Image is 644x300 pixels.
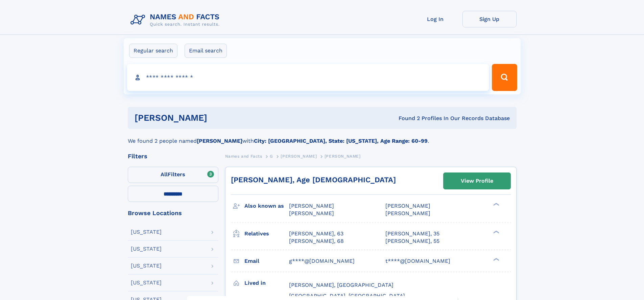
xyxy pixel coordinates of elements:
[128,129,517,145] div: We found 2 people named with .
[244,255,289,267] h3: Email
[131,246,162,252] div: [US_STATE]
[385,230,439,237] a: [PERSON_NAME], 35
[244,228,289,239] h3: Relatives
[161,171,168,178] span: All
[131,280,162,285] div: [US_STATE]
[289,293,405,299] span: [GEOGRAPHIC_DATA], [GEOGRAPHIC_DATA]
[492,64,517,91] button: Search Button
[127,64,489,91] input: search input
[408,11,462,27] a: Log In
[289,237,344,245] a: [PERSON_NAME], 68
[385,203,430,209] span: [PERSON_NAME]
[135,114,303,122] h1: [PERSON_NAME]
[444,173,510,189] a: View Profile
[461,173,493,189] div: View Profile
[289,230,343,237] a: [PERSON_NAME], 63
[231,176,396,184] a: [PERSON_NAME], Age [DEMOGRAPHIC_DATA]
[325,154,361,159] span: [PERSON_NAME]
[492,202,500,207] div: ❯
[129,44,177,58] label: Regular search
[244,277,289,289] h3: Lived in
[128,153,218,159] div: Filters
[244,200,289,212] h3: Also known as
[128,167,218,183] label: Filters
[270,152,273,160] a: G
[131,263,162,269] div: [US_STATE]
[385,210,430,216] span: [PERSON_NAME]
[270,154,273,159] span: G
[492,257,500,261] div: ❯
[131,229,162,235] div: [US_STATE]
[289,203,334,209] span: [PERSON_NAME]
[281,154,317,159] span: [PERSON_NAME]
[462,11,517,27] a: Sign Up
[303,115,510,122] div: Found 2 Profiles In Our Records Database
[385,237,439,245] a: [PERSON_NAME], 55
[185,44,227,58] label: Email search
[128,210,218,216] div: Browse Locations
[281,152,317,160] a: [PERSON_NAME]
[128,11,225,29] img: Logo Names and Facts
[254,138,428,144] b: City: [GEOGRAPHIC_DATA], State: [US_STATE], Age Range: 60-99
[225,152,262,160] a: Names and Facts
[197,138,242,144] b: [PERSON_NAME]
[289,210,334,216] span: [PERSON_NAME]
[289,282,393,288] span: [PERSON_NAME], [GEOGRAPHIC_DATA]
[492,230,500,234] div: ❯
